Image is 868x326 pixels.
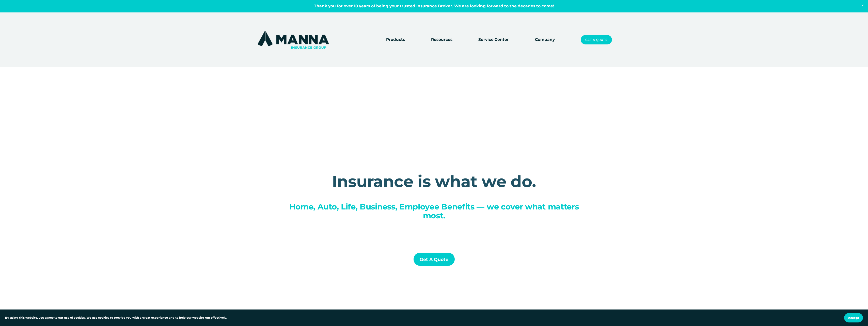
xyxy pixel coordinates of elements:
[5,316,227,320] p: By using this website, you agree to our use of cookies. We use cookies to provide you with a grea...
[581,35,612,45] a: Get a Quote
[289,202,581,220] span: Home, Auto, Life, Business, Employee Benefits — we cover what matters most.
[386,37,405,43] span: Products
[844,313,863,322] button: Accept
[535,36,555,43] a: Company
[848,316,859,320] span: Accept
[332,172,536,191] strong: Insurance is what we do.
[256,30,330,50] img: Manna Insurance Group
[431,36,452,43] a: folder dropdown
[386,36,405,43] a: folder dropdown
[414,253,455,266] a: Get a Quote
[478,36,509,43] a: Service Center
[431,37,452,43] span: Resources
